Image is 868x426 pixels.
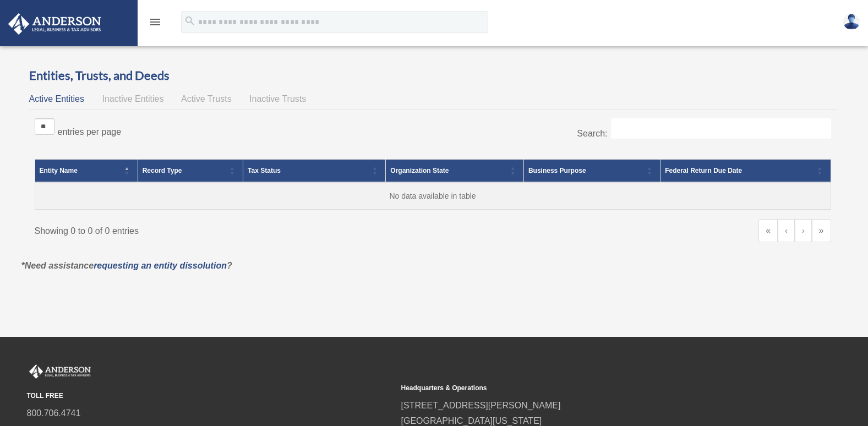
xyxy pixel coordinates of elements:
span: Entity Name [40,167,78,174]
small: TOLL FREE [27,390,394,402]
span: Inactive Entities [102,94,163,103]
th: Organization State: Activate to sort [386,159,524,182]
img: User Pic [843,14,860,30]
i: search [184,15,196,27]
span: Business Purpose [528,167,586,174]
a: [STREET_ADDRESS][PERSON_NAME] [401,401,561,410]
a: 800.706.4741 [27,408,81,418]
small: Headquarters & Operations [401,383,768,394]
a: menu [149,19,162,29]
img: Anderson Advisors Platinum Portal [27,364,93,379]
div: Showing 0 to 0 of 0 entries [35,219,425,239]
a: requesting an entity dissolution [94,261,227,270]
span: Inactive Trusts [249,94,306,103]
a: First [758,219,778,242]
span: Federal Return Due Date [665,167,742,174]
span: Record Type [143,167,182,174]
span: Organization State [390,167,449,174]
th: Business Purpose: Activate to sort [523,159,660,182]
a: Next [795,219,812,242]
a: Last [812,219,831,242]
th: Record Type: Activate to sort [138,159,243,182]
label: Search: [577,129,607,138]
em: *Need assistance ? [21,261,232,270]
span: Tax Status [248,167,281,174]
a: Previous [778,219,795,242]
i: menu [149,15,162,29]
label: entries per page [58,127,122,136]
td: No data available in table [35,182,831,210]
th: Entity Name: Activate to invert sorting [35,159,138,182]
span: Active Trusts [181,94,232,103]
span: Active Entities [29,94,84,103]
th: Tax Status: Activate to sort [243,159,386,182]
a: [GEOGRAPHIC_DATA][US_STATE] [401,416,542,425]
h3: Entities, Trusts, and Deeds [29,67,837,84]
img: Anderson Advisors Platinum Portal [5,13,105,35]
th: Federal Return Due Date: Activate to sort [660,159,831,182]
